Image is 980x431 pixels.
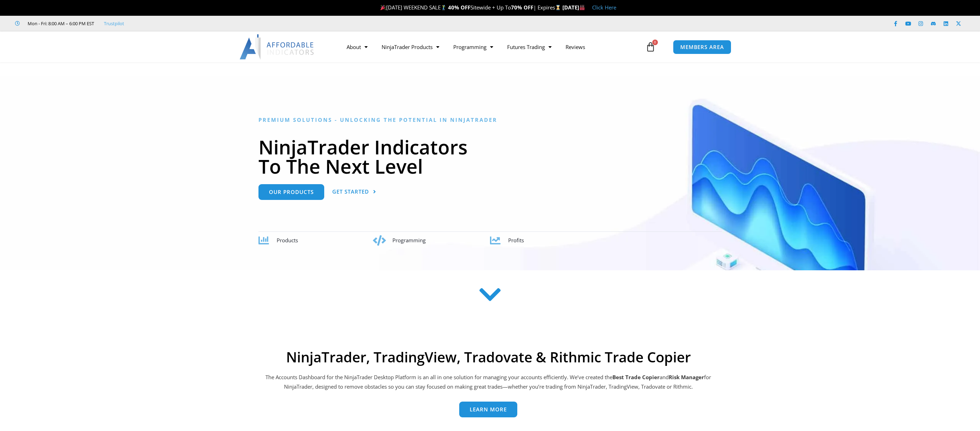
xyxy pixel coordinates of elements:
[264,349,712,366] h2: NinjaTrader, TradingView, Tradovate & Rithmic Trade Copier
[459,402,517,417] a: Learn more
[508,237,524,244] span: Profits
[673,40,731,54] a: MEMBERS AREA
[269,189,314,195] span: Our Products
[680,44,724,50] span: MEMBERS AREA
[332,184,376,200] a: Get Started
[340,39,375,55] a: About
[264,373,712,392] p: The Accounts Dashboard for the NinjaTrader Desktop Platform is an all in one solution for managin...
[375,39,446,55] a: NinjaTrader Products
[258,117,722,123] h6: Premium Solutions - Unlocking the Potential in NinjaTrader
[240,34,315,60] img: LogoAI | Affordable Indicators – NinjaTrader
[332,189,369,194] span: Get Started
[652,40,658,45] span: 0
[381,5,386,10] img: 🎉
[511,4,533,11] strong: 70% OFF
[392,237,426,244] span: Programming
[555,5,561,10] img: ⌛
[448,4,470,11] strong: 40% OFF
[379,4,562,11] span: [DATE] WEEKEND SALE Sitewide + Up To | Expires
[277,237,298,244] span: Products
[669,374,704,381] strong: Risk Manager
[635,37,666,57] a: 0
[258,184,324,200] a: Our Products
[470,407,507,412] span: Learn more
[562,4,585,11] strong: [DATE]
[340,39,644,55] nav: Menu
[500,39,559,55] a: Futures Trading
[441,5,446,10] img: 🏌️‍♂️
[612,374,660,381] b: Best Trade Copier
[580,5,585,10] img: 🏭
[258,137,722,176] h1: NinjaTrader Indicators To The Next Level
[559,39,592,55] a: Reviews
[446,39,500,55] a: Programming
[592,4,616,11] a: Click Here
[104,19,124,28] a: Trustpilot
[26,19,94,28] span: Mon - Fri: 8:00 AM – 6:00 PM EST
